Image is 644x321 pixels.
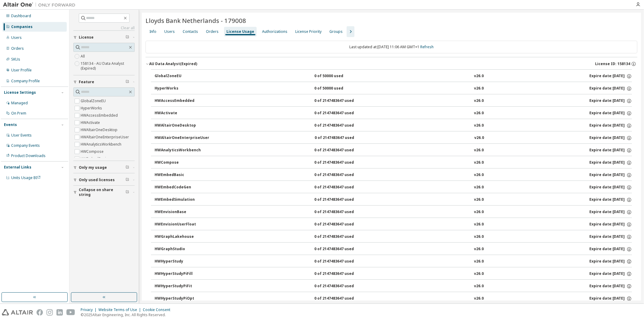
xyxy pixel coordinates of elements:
[3,2,78,8] img: Altair One
[589,74,632,79] div: Expire date: [DATE]
[155,168,632,182] button: HWEmbedBasic0 of 2147483647 usedv26.0Expire date:[DATE]
[474,123,484,128] div: v26.0
[589,172,632,178] div: Expire date: [DATE]
[81,97,107,105] label: GlobalZoneEU
[11,35,22,40] div: Users
[474,172,484,178] div: v26.0
[155,267,632,281] button: HWHyperStudyPiFill0 of 2147483647 usedv26.0Expire date:[DATE]
[420,44,434,49] a: Refresh
[589,259,632,264] div: Expire date: [DATE]
[81,141,123,148] label: HWAnalyticsWorkbench
[4,90,36,95] div: License Settings
[155,119,632,132] button: HWAltairOneDesktop0 of 2147483647 usedv26.0Expire date:[DATE]
[73,186,135,199] button: Collapse on share string
[155,135,209,141] div: HWAltairOneEnterpriseUser
[589,86,632,91] div: Expire date: [DATE]
[126,190,129,195] span: Clear filter
[2,309,33,316] img: altair_logo.svg
[589,197,632,203] div: Expire date: [DATE]
[11,153,46,158] div: Product Downloads
[155,185,209,190] div: HWEmbedCodeGen
[155,243,632,256] button: HWGraphStudio0 of 2147483647 usedv26.0Expire date:[DATE]
[589,247,632,252] div: Expire date: [DATE]
[155,222,209,227] div: HWEnvisionUserFloat
[155,144,632,157] button: HWAnalyticsWorkbench0 of 2147483647 usedv26.0Expire date:[DATE]
[474,148,484,153] div: v26.0
[314,148,369,153] div: 0 of 2147483647 used
[474,111,484,116] div: v26.0
[4,122,17,127] div: Events
[11,57,20,62] div: SKUs
[589,98,632,104] div: Expire date: [DATE]
[73,75,135,89] button: Feature
[314,284,369,289] div: 0 of 2147483647 used
[79,178,115,182] span: Only used licenses
[474,185,484,190] div: v26.0
[314,123,369,128] div: 0 of 2147483647 used
[474,86,484,91] div: v26.0
[155,160,209,165] div: HWCompose
[81,307,98,312] div: Privacy
[474,259,484,264] div: v26.0
[11,111,26,116] div: On Prem
[81,134,130,141] label: HWAltairOneEnterpriseUser
[11,133,32,138] div: User Events
[474,98,484,104] div: v26.0
[73,173,135,187] button: Only used licenses
[155,111,209,116] div: HWActivate
[474,74,484,79] div: v26.0
[155,284,209,289] div: HWHyperStudyPiFit
[474,234,484,240] div: v26.0
[155,70,632,83] button: GlobalZoneEU0 of 50000 usedv26.0Expire date:[DATE]
[155,197,209,203] div: HWEmbedSimulation
[589,234,632,240] div: Expire date: [DATE]
[143,307,174,312] div: Cookie Consent
[155,218,632,231] button: HWEnvisionUserFloat0 of 2147483647 usedv26.0Expire date:[DATE]
[155,181,632,194] button: HWEmbedCodeGen0 of 2147483647 usedv26.0Expire date:[DATE]
[262,29,287,34] div: Authorizations
[155,230,632,244] button: HWGraphLakehouse0 of 2147483647 usedv26.0Expire date:[DATE]
[4,165,31,170] div: External Links
[126,35,129,40] span: Clear filter
[155,74,209,79] div: GlobalZoneEU
[314,234,369,240] div: 0 of 2147483647 used
[81,112,119,119] label: HWAccessEmbedded
[155,82,632,95] button: HyperWorks0 of 50000 usedv26.0Expire date:[DATE]
[474,222,484,227] div: v26.0
[66,309,75,316] img: youtube.svg
[81,105,103,112] label: HyperWorks
[474,209,484,215] div: v26.0
[155,259,209,264] div: HWHyperStudy
[589,222,632,227] div: Expire date: [DATE]
[329,29,343,34] div: Groups
[155,206,632,219] button: HWEnvisionBase0 of 2147483647 usedv26.0Expire date:[DATE]
[79,35,94,40] span: License
[79,187,126,197] span: Collapse on share string
[314,197,369,203] div: 0 of 2147483647 used
[314,111,369,116] div: 0 of 2147483647 used
[183,29,198,34] div: Contacts
[314,296,369,301] div: 0 of 2147483647 used
[155,234,209,240] div: HWGraphLakehouse
[11,24,33,29] div: Companies
[11,101,28,105] div: Managed
[155,292,632,305] button: HWHyperStudyPiOpt0 of 2147483647 usedv26.0Expire date:[DATE]
[126,80,129,84] span: Clear filter
[81,126,119,134] label: HWAltairOneDesktop
[595,61,630,66] span: License ID: 158134
[314,222,369,227] div: 0 of 2147483647 used
[155,86,209,91] div: HyperWorks
[314,185,369,190] div: 0 of 2147483647 used
[155,271,209,277] div: HWHyperStudyPiFill
[81,148,105,155] label: HWCompose
[155,131,632,145] button: HWAltairOneEnterpriseUser0 of 2147483647 usedv26.0Expire date:[DATE]
[81,155,109,162] label: HWEmbedBasic
[81,60,135,72] label: 158134 - AU Data Analyst (Expired)
[155,193,632,206] button: HWEmbedSimulation0 of 2147483647 usedv26.0Expire date:[DATE]
[11,175,41,180] span: Units Usage BI
[314,86,369,91] div: 0 of 50000 used
[126,165,129,170] span: Clear filter
[155,172,209,178] div: HWEmbedBasic
[155,255,632,268] button: HWHyperStudy0 of 2147483647 usedv26.0Expire date:[DATE]
[155,98,209,104] div: HWAccessEmbedded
